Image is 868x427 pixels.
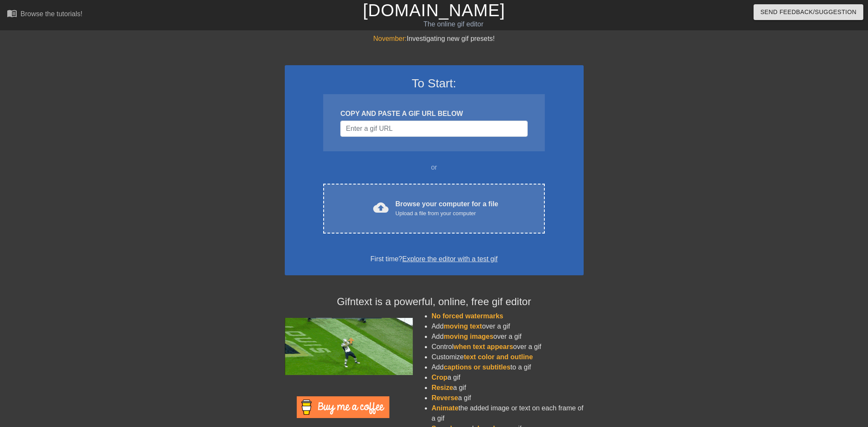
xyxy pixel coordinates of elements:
[432,321,584,332] li: Add over a gif
[402,255,497,263] a: Explore the editor with a test gif
[432,383,584,393] li: a gif
[760,7,856,17] span: Send Feedback/Suggestion
[7,8,82,21] a: Browse the tutorials!
[285,318,413,375] img: football_small.gif
[395,209,498,218] div: Upload a file from your computer
[432,403,584,424] li: the added image or text on each frame of a gif
[432,374,447,381] span: Crop
[297,396,389,418] img: Buy Me A Coffee
[754,4,863,20] button: Send Feedback/Suggestion
[432,394,458,401] span: Reverse
[432,312,503,320] span: No forced watermarks
[340,121,527,137] input: Username
[7,8,17,18] span: menu_book
[296,254,573,264] div: First time?
[307,162,561,173] div: or
[395,199,498,218] div: Browse your computer for a file
[444,333,493,340] span: moving images
[20,10,82,17] div: Browse the tutorials!
[285,296,584,308] h4: Gifntext is a powerful, online, free gif editor
[444,323,482,330] span: moving text
[432,404,459,412] span: Animate
[453,343,513,350] span: when text appears
[464,353,533,361] span: text color and outline
[432,393,584,403] li: a gif
[294,19,614,29] div: The online gif editor
[432,372,584,383] li: a gif
[363,1,505,20] a: [DOMAIN_NAME]
[373,200,389,215] span: cloud_upload
[432,352,584,362] li: Customize
[432,384,453,391] span: Resize
[296,76,573,91] h3: To Start:
[432,342,584,352] li: Control over a gif
[444,364,510,371] span: captions or subtitles
[340,109,527,119] div: COPY AND PASTE A GIF URL BELOW
[432,332,584,342] li: Add over a gif
[373,35,406,42] span: November:
[285,34,584,44] div: Investigating new gif presets!
[432,362,584,372] li: Add to a gif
